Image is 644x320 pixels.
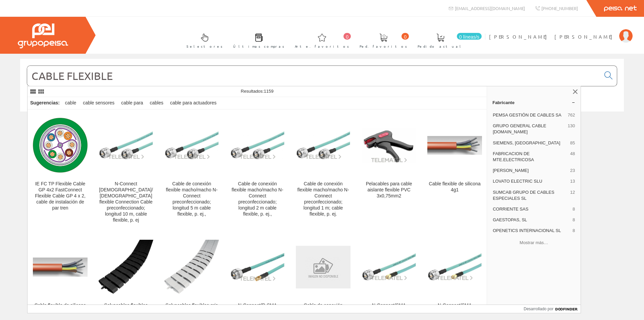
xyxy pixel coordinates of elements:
img: IE FC TP Flexible Cable GP 4x2 FastConnect Flexible Cable GP 4 x 2, cable de instalación de par tren [33,118,88,173]
img: N-Connect/SMA macho/macho Cable de Conexión Flexible preconfeccionado, longitud 5 m, cable de con... [362,253,416,281]
font: Resultados: [241,89,264,94]
font: SIEMENS, [GEOGRAPHIC_DATA] [493,140,560,145]
font: Fabricante [492,100,515,105]
font: Mostrar más… [520,240,548,245]
div: cable sensores [80,97,117,109]
a: Últimas compras [226,28,288,52]
font: Pelacables para cable aislante flexible PVC 3x0,75mm2 [366,181,412,198]
div: cable [62,97,79,109]
font: 762 [568,112,575,118]
img: Cable de conexión flexible N-Connect/SMA macho/macho preconfeccionado, longitud 10 m, cable de co... [296,246,351,288]
font: [EMAIL_ADDRESS][DOMAIN_NAME] [455,5,525,11]
a: Fabricante [487,97,581,108]
font: 8 [573,228,575,233]
font: LOVATO ELECTRIC SLU [493,179,542,184]
font: FABRICACION DE MTE.ELECTRICOSA [493,151,534,162]
font: PEMSA GESTIÓN DE CABLES SA [493,112,561,118]
img: Cable flexible de silicona 4g1 [427,136,482,155]
font: Salvacables flexibles antracita [104,303,148,314]
font: Arte. favoritos [295,44,349,49]
a: Cable flexible de silicona 4g1 Cable flexible de silicona 4g1 [422,110,487,231]
font: 1159 [264,89,273,94]
font: 130 [568,123,575,128]
img: Salvacables flexibles antracita [99,240,153,294]
font: Selectores [186,44,223,49]
div: cables [147,97,166,109]
font: 8 [573,217,575,222]
font: SUMCAB GRUPO DE CABLES ESPECIALES SL [493,190,554,201]
font: CORRIENTE SAS [493,207,528,212]
a: [PERSON_NAME] [PERSON_NAME] [489,28,633,34]
div: cable para [118,97,146,109]
font: IE FC TP Flexible Cable GP 4x2 FastConnect Flexible Cable GP 4 x 2, cable de instalación de par tren [35,181,86,211]
a: IE FC TP Flexible Cable GP 4x2 FastConnect Flexible Cable GP 4 x 2, cable de instalación de par t... [28,110,93,231]
font: 8 [573,207,575,212]
font: Cable flexible de silicona 2x1 [34,303,86,314]
font: 0 líneas/s [459,34,479,40]
font: N-Connect [DEMOGRAPHIC_DATA]/[DEMOGRAPHIC_DATA] flexible Connection Cable preconfeccionado; longi... [99,181,153,223]
img: Cable flexible de silicona 2x1 [33,258,88,277]
font: Cable de conexión flexible macho/macho N-Connect preconfeccionado; longitud 1 m; cable flexible, ... [298,181,349,217]
font: Salvacables flexibles gris claro [165,303,218,314]
font: [PERSON_NAME] [493,168,529,173]
a: N-Connect male/male flexible Connection Cable preconfeccionado; longitud 10 m, cable flexible, p.... [93,110,159,231]
font: 23 [570,168,575,173]
img: N-Connect male/male flexible Connection Cable preconfeccionado; longitud 10 m, cable flexible, p. ej [99,131,153,160]
font: Desarrollado por [524,307,553,311]
font: 0 [346,34,348,40]
img: Cable de conexión flexible macho/macho N-Connect preconfeccionado; longitud 1 m; cable flexible, ... [296,131,351,160]
font: Cable de conexión flexible macho/macho N-Connect preconfeccionado; longitud 2 m cable flexible, p... [232,181,283,217]
img: Grupo Peisa [18,24,68,48]
img: Cable de conexión flexible macho/macho N-Connect preconfeccionado; longitud 5 m cable flexible, p... [164,131,219,160]
a: Selectores [180,28,226,52]
font: GRUPO GENERAL CABLE [DOMAIN_NAME] [493,123,546,134]
font: 13 [570,179,575,184]
img: Pelacables para cable aislante flexible PVC 3x0,75mm2 [362,128,416,163]
font: 0 [404,34,407,40]
a: Cable de conexión flexible macho/macho N-Connect preconfeccionado; longitud 5 m cable flexible, p... [159,110,224,231]
font: [PHONE_NUMBER] [541,5,578,11]
input: Buscar... [27,66,600,86]
font: [PERSON_NAME] [PERSON_NAME] [489,34,616,40]
font: Ped. favoritos [360,44,407,49]
font: OPENETICS INTERNACIONAL SL [493,228,561,233]
a: Cable de conexión flexible macho/macho N-Connect preconfeccionado; longitud 1 m; cable flexible, ... [290,110,356,231]
font: Cable flexible de silicona 4g1 [429,181,481,192]
button: Mostrar más… [490,237,578,248]
div: cable para actuadores [167,97,219,109]
font: 85 [570,140,575,145]
div: Sugerencias: [28,98,61,108]
img: N-Connect/R-SMA male/ male Flexible Connection Cable preconfeccionado, longitud 0,3 m de cable flexi [230,253,285,281]
font: 12 [570,190,575,195]
a: Desarrollado por [524,305,581,313]
img: Salvacables flexibles gris claro [164,240,219,294]
font: GAESTOPAS, SL [493,217,527,222]
a: Cable de conexión flexible macho/macho N-Connect preconfeccionado; longitud 2 m cable flexible, p... [225,110,290,231]
img: Cable de conexión flexible macho/macho N-Connect preconfeccionado; longitud 2 m cable flexible, p... [230,131,285,160]
font: Pedido actual [418,44,463,49]
font: Últimas compras [233,44,284,49]
font: Cable de conexión flexible macho/macho N-Connect preconfeccionado; longitud 5 m cable flexible, p... [166,181,218,217]
a: Pelacables para cable aislante flexible PVC 3x0,75mm2 Pelacables para cable aislante flexible PVC... [356,110,422,231]
img: N-Connect/SMA macho/macho Cable de Conexión Flexible preconfeccionado, longitud 2 m, cable de con... [427,253,482,281]
font: 48 [570,151,575,156]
